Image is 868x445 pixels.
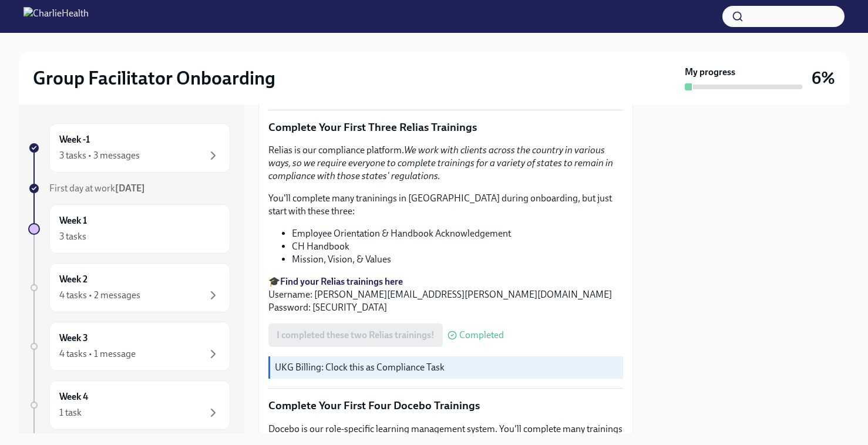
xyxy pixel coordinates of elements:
h6: Week 2 [59,273,88,286]
li: Employee Orientation & Handbook Acknowledgement [292,227,623,240]
h2: Group Facilitator Onboarding [33,66,275,90]
h6: Week 4 [59,390,88,403]
em: We work with clients across the country in various ways, so we require everyone to complete train... [268,144,613,181]
p: 🎓 Username: [PERSON_NAME][EMAIL_ADDRESS][PERSON_NAME][DOMAIN_NAME] Password: [SECURITY_DATA] [268,275,623,314]
h6: Week 3 [59,332,88,345]
a: First day at work[DATE] [28,182,230,195]
p: Relias is our compliance platform. [268,144,623,183]
div: 1 task [59,406,82,419]
p: You'll complete many traninings in [GEOGRAPHIC_DATA] during onboarding, but just start with these... [268,192,623,218]
p: UKG Billing: Clock this as Compliance Task [275,361,618,374]
a: Week -13 tasks • 3 messages [28,123,230,173]
div: 4 tasks • 2 messages [59,289,140,302]
a: Week 41 task [28,380,230,430]
span: First day at work [49,183,145,194]
p: Complete Your First Four Docebo Trainings [268,398,623,413]
img: CharlieHealth [23,7,89,26]
h6: Week 1 [59,214,87,227]
a: Find your Relias trainings here [280,276,403,287]
div: 3 tasks [59,230,86,243]
strong: My progress [685,66,735,79]
a: Week 34 tasks • 1 message [28,322,230,371]
a: Week 13 tasks [28,204,230,254]
span: Completed [459,331,504,340]
div: 4 tasks • 1 message [59,348,136,360]
p: Complete Your First Three Relias Trainings [268,120,623,135]
li: Mission, Vision, & Values [292,253,623,266]
li: CH Handbook [292,240,623,253]
h3: 6% [812,68,835,89]
a: Week 24 tasks • 2 messages [28,263,230,312]
strong: [DATE] [115,183,145,194]
h6: Week -1 [59,133,90,146]
div: 3 tasks • 3 messages [59,149,140,162]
